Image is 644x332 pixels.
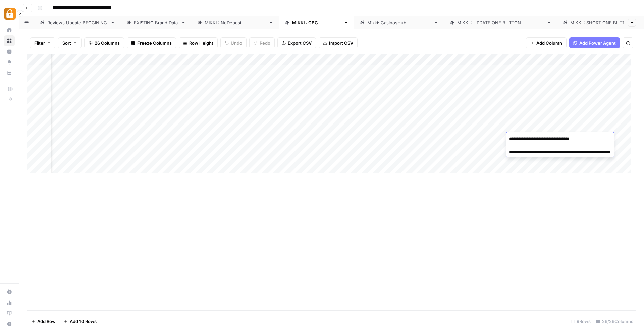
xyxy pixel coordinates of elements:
[277,37,316,48] button: Export CSV
[4,35,15,46] a: Browse
[95,39,120,46] span: 26 Columns
[205,19,266,26] div: [PERSON_NAME] : NoDeposit
[192,16,279,29] a: [PERSON_NAME] : NoDeposit
[70,318,97,325] span: Add 10 Rows
[127,37,176,48] button: Freeze Columns
[34,39,45,46] span: Filter
[526,37,567,48] button: Add Column
[354,16,444,29] a: [PERSON_NAME]: CasinosHub
[62,39,71,46] span: Sort
[4,319,15,329] button: Help + Support
[444,16,557,29] a: [PERSON_NAME] : UPDATE ONE BUTTON
[4,297,15,308] a: Usage
[536,39,562,46] span: Add Column
[569,37,620,48] button: Add Power Agent
[121,16,192,29] a: EXISTING Brand Data
[593,316,636,327] div: 26/26 Columns
[4,286,15,297] a: Settings
[4,46,15,57] a: Insights
[319,37,358,48] button: Import CSV
[4,68,15,78] a: Your Data
[249,37,275,48] button: Redo
[506,134,614,157] textarea: To enrich screen reader interactions, please activate Accessibility in Grammarly extension settings
[260,39,270,46] span: Redo
[37,318,56,325] span: Add Row
[189,39,213,46] span: Row Height
[27,316,60,327] button: Add Row
[4,57,15,68] a: Opportunities
[279,16,354,29] a: [PERSON_NAME] : CBC
[220,37,247,48] button: Undo
[137,39,172,46] span: Freeze Columns
[4,308,15,319] a: Learning Hub
[179,37,218,48] button: Row Height
[58,37,82,48] button: Sort
[288,39,312,46] span: Export CSV
[30,37,55,48] button: Filter
[134,19,178,26] div: EXISTING Brand Data
[367,19,431,26] div: [PERSON_NAME]: CasinosHub
[60,316,101,327] button: Add 10 Rows
[329,39,353,46] span: Import CSV
[47,19,108,26] div: Reviews Update BEGGINING
[34,16,121,29] a: Reviews Update BEGGINING
[4,5,15,22] button: Workspace: Adzz
[84,37,124,48] button: 26 Columns
[4,8,16,20] img: Adzz Logo
[457,19,544,26] div: [PERSON_NAME] : UPDATE ONE BUTTON
[231,39,242,46] span: Undo
[4,25,15,35] a: Home
[568,316,593,327] div: 9 Rows
[579,39,616,46] span: Add Power Agent
[292,19,341,26] div: [PERSON_NAME] : CBC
